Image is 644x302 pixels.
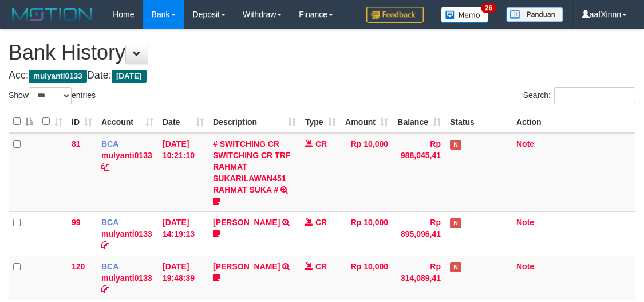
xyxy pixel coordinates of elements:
[158,211,208,256] td: [DATE] 14:19:13
[213,262,280,271] a: [PERSON_NAME]
[97,111,158,133] th: Account: activate to sort column ascending
[158,111,208,133] th: Date: activate to sort column ascending
[445,111,512,133] th: Status
[393,211,445,256] td: Rp 895,096,41
[481,3,496,13] span: 26
[341,211,393,256] td: Rp 10,000
[29,70,87,83] span: mulyanti0133
[450,218,461,228] span: Has Note
[9,6,96,23] img: MOTION_logo.png
[101,218,118,227] span: BCA
[516,139,534,148] a: Note
[441,7,489,23] img: Button%20Memo.svg
[341,133,393,212] td: Rp 10,000
[450,262,461,272] span: Has Note
[9,87,96,104] label: Show entries
[523,87,635,104] label: Search:
[301,111,341,133] th: Type: activate to sort column ascending
[208,111,301,133] th: Description: activate to sort column ascending
[506,7,563,22] img: panduan.png
[158,133,208,212] td: [DATE] 10:21:10
[341,111,393,133] th: Amount: activate to sort column ascending
[72,218,81,227] span: 99
[393,111,445,133] th: Balance: activate to sort column ascending
[393,133,445,212] td: Rp 988,045,41
[315,218,327,227] span: CR
[101,162,109,171] a: Copy mulyanti0133 to clipboard
[112,70,147,83] span: [DATE]
[450,140,461,150] span: Has Note
[341,256,393,300] td: Rp 10,000
[101,262,118,271] span: BCA
[9,70,635,81] h4: Acc: Date:
[9,41,635,64] h1: Bank History
[516,262,534,271] a: Note
[101,241,109,250] a: Copy mulyanti0133 to clipboard
[72,139,81,148] span: 81
[516,218,534,227] a: Note
[9,111,38,133] th: : activate to sort column descending
[67,111,97,133] th: ID: activate to sort column ascending
[101,151,152,160] a: mulyanti0133
[512,111,635,133] th: Action
[554,87,635,104] input: Search:
[29,87,72,104] select: Showentries
[38,111,67,133] th: : activate to sort column ascending
[315,139,327,148] span: CR
[72,262,85,271] span: 120
[101,229,152,238] a: mulyanti0133
[101,285,109,294] a: Copy mulyanti0133 to clipboard
[315,262,327,271] span: CR
[393,256,445,300] td: Rp 314,089,41
[366,7,424,23] img: Feedback.jpg
[213,218,280,227] a: [PERSON_NAME]
[158,256,208,300] td: [DATE] 19:48:39
[101,139,118,148] span: BCA
[213,139,290,194] a: # SWITCHING CR SWITCHING CR TRF RAHMAT SUKARILAWAN451 RAHMAT SUKA #
[101,273,152,283] a: mulyanti0133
